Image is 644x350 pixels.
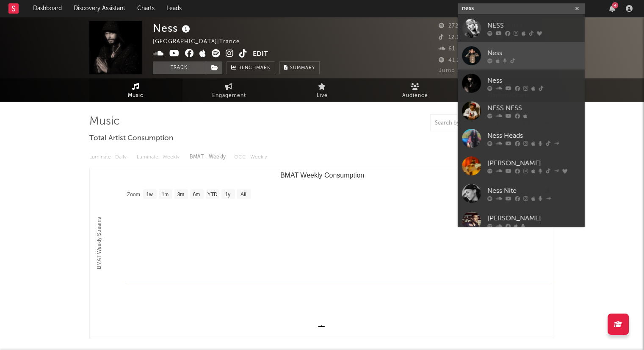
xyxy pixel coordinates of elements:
span: Total Artist Consumption [89,133,173,144]
span: Engagement [212,91,246,101]
button: Summary [279,61,320,74]
input: Search for artists [458,3,585,14]
text: BMAT Weekly Consumption [280,172,364,179]
svg: BMAT Weekly Consumption [90,168,555,338]
text: 1y [225,192,230,197]
span: 41.232 Monthly Listeners [439,58,519,63]
div: NESS NESS [487,103,580,113]
div: Ness Heads [487,131,580,141]
span: Jump Score: 60.0 [439,68,489,73]
text: 6m [193,192,200,197]
a: Ness Nite [458,180,585,207]
a: Engagement [182,78,276,102]
a: Audience [369,78,462,102]
button: 4 [609,5,615,12]
text: Zoom [127,192,140,197]
span: 61 [439,46,455,52]
button: Edit [253,49,268,60]
text: 1m [161,192,169,197]
text: 3m [177,192,184,197]
text: YTD [207,192,217,197]
div: [PERSON_NAME] [487,158,580,168]
span: Benchmark [238,63,271,73]
div: NESS [487,20,580,31]
span: 272 [439,23,459,29]
text: BMAT Weekly Streams [96,217,102,269]
span: 12.100 [439,35,467,40]
a: Music [89,78,182,102]
div: Ness [487,75,580,86]
div: Ness [153,21,192,35]
span: Music [128,91,144,101]
div: [PERSON_NAME] [487,213,580,223]
span: Live [317,91,328,101]
span: Summary [290,66,315,70]
a: Live [276,78,369,102]
span: Audience [402,91,428,101]
div: [GEOGRAPHIC_DATA] | Trance [153,37,249,47]
a: Ness Heads [458,125,585,152]
input: Search by song name or URL [431,120,520,127]
a: NESS [458,14,585,42]
a: Benchmark [227,61,275,74]
div: Ness Nite [487,186,580,196]
a: Ness [458,42,585,69]
a: Ness [458,69,585,97]
button: Track [153,61,206,74]
text: 1w [146,192,153,197]
a: NESS NESS [458,97,585,125]
div: 4 [612,2,618,8]
a: [PERSON_NAME] [458,152,585,180]
text: All [240,192,246,197]
a: [PERSON_NAME] [458,207,585,235]
div: Ness [487,48,580,58]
